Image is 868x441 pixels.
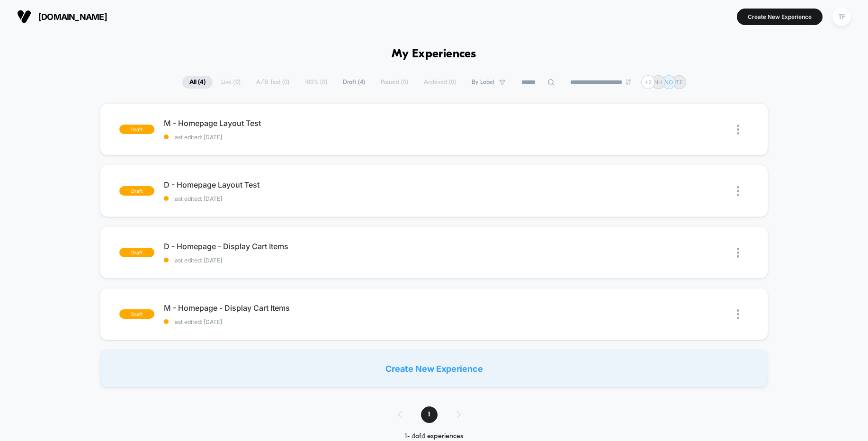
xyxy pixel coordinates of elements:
span: last edited: [DATE] [164,318,434,325]
button: Create New Experience [737,9,823,25]
div: Create New Experience [100,350,768,387]
span: draft [119,125,154,134]
div: + 2 [641,75,655,89]
p: TF [676,79,683,86]
span: last edited: [DATE] [164,195,434,202]
span: last edited: [DATE] [164,134,434,141]
img: close [737,125,739,135]
span: Draft ( 4 ) [336,76,372,89]
img: close [737,186,739,196]
span: draft [119,309,154,319]
span: D - Homepage - Display Cart Items [164,242,434,251]
span: All ( 4 ) [182,76,213,89]
span: M - Homepage Layout Test [164,118,434,128]
span: draft [119,186,154,196]
p: NH [654,79,662,86]
img: end [626,79,631,85]
span: last edited: [DATE] [164,257,434,264]
p: NO [664,79,673,86]
button: TF [830,7,854,27]
img: Visually logo [17,9,31,24]
span: [DOMAIN_NAME] [38,12,107,22]
button: [DOMAIN_NAME] [14,9,110,24]
span: 1 [421,406,438,423]
img: close [737,309,739,319]
span: D - Homepage Layout Test [164,180,434,189]
h1: My Experiences [392,47,476,61]
div: 1 - 4 of 4 experiences [388,432,480,441]
span: M - Homepage - Display Cart Items [164,303,434,313]
span: By Label [472,79,494,86]
span: draft [119,248,154,257]
div: TF [832,8,851,26]
img: close [737,248,739,258]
